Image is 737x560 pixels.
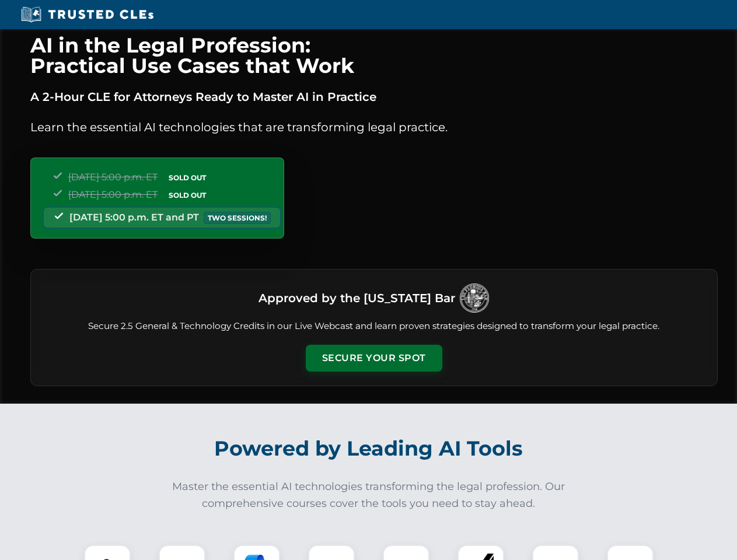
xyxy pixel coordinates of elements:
img: Logo [460,283,489,313]
h3: Approved by the [US_STATE] Bar [259,288,455,309]
p: A 2-Hour CLE for Attorneys Ready to Master AI in Practice [30,87,718,106]
span: SOLD OUT [165,171,210,184]
img: Trusted CLEs [18,6,157,23]
span: [DATE] 5:00 p.m. ET [68,189,158,200]
span: SOLD OUT [165,189,210,201]
p: Secure 2.5 General & Technology Credits in our Live Webcast and learn proven strategies designed ... [45,320,703,333]
p: Master the essential AI technologies transforming the legal profession. Our comprehensive courses... [165,478,573,512]
span: [DATE] 5:00 p.m. ET [68,171,158,183]
h1: AI in the Legal Profession: Practical Use Cases that Work [30,35,718,76]
h2: Powered by Leading AI Tools [46,428,692,469]
p: Learn the essential AI technologies that are transforming legal practice. [30,118,718,136]
button: Secure Your Spot [306,345,442,372]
